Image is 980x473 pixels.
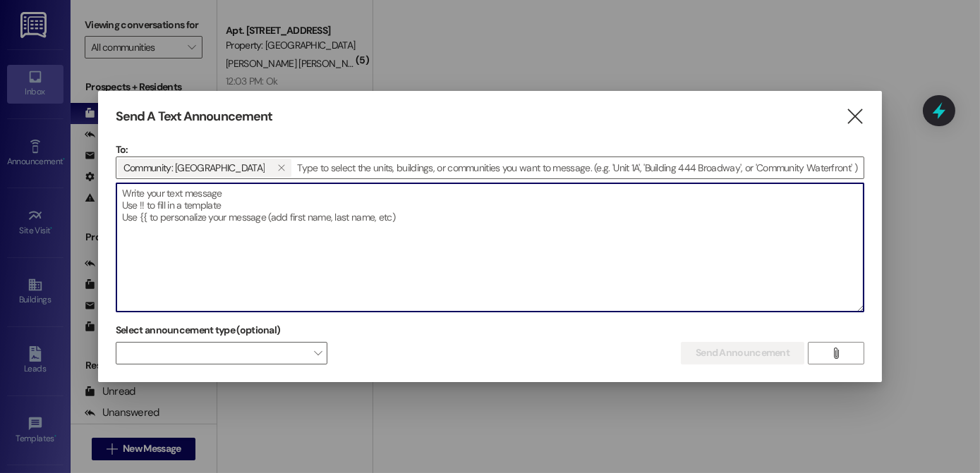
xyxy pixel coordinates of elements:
i:  [277,162,285,173]
button: Send Announcement [681,342,804,364]
button: Community: Village of Yorkshire [270,159,291,177]
i:  [830,348,841,359]
input: Type to select the units, buildings, or communities you want to message. (e.g. 'Unit 1A', 'Buildi... [293,157,864,178]
p: To: [116,142,864,156]
span: Send Announcement [696,345,790,360]
span: Community: Village of Yorkshire [123,159,265,177]
i:  [845,109,864,124]
label: Select announcement type (optional) [116,319,281,341]
h3: Send A Text Announcement [116,109,272,125]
